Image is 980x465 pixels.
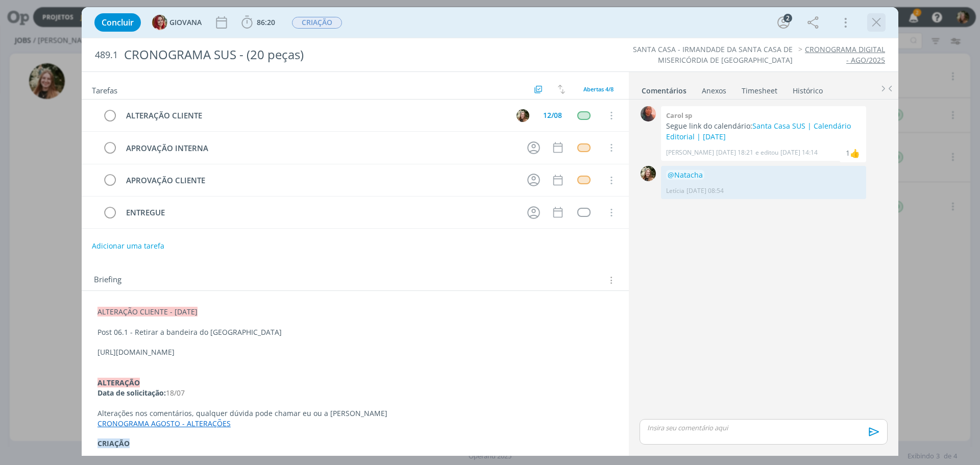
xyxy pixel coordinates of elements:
[666,121,861,142] p: Segue link do calendário:
[94,274,121,287] span: Briefing
[97,307,198,316] span: ALTERAÇÃO CLIENTE - [DATE]
[152,15,167,30] img: G
[755,148,778,157] span: e editou
[792,81,823,96] a: Histórico
[666,148,714,157] p: [PERSON_NAME]
[97,347,613,357] p: [URL][DOMAIN_NAME]
[641,166,656,181] img: L
[97,378,140,387] strong: ALTERAÇÃO
[666,111,692,120] b: Carol sp
[121,174,518,187] div: APROVAÇÃO CLIENTE
[292,17,342,29] span: CRIAÇÃO
[666,121,851,141] a: Santa Casa SUS | Calendário Editorial | [DATE]
[166,388,185,398] span: 18/07
[257,17,275,27] span: 86:20
[517,109,529,122] img: L
[668,170,703,180] span: @Natacha
[805,44,885,64] a: CRONOGRAMA DIGITAL - AGO/2025
[82,7,898,456] div: dialog
[97,408,613,419] p: Alterações nos comentários, qualquer dúvida pode chamar eu ou a [PERSON_NAME]
[95,50,118,61] span: 489.1
[543,112,562,119] div: 12/08
[687,186,724,195] span: [DATE] 08:54
[91,237,165,255] button: Adicionar uma tarefa
[121,109,507,122] div: ALTERAÇÃO CLIENTE
[102,18,134,27] span: Concluir
[120,42,552,67] div: CRONOGRAMA SUS - (20 peças)
[97,438,130,448] strong: CRIAÇÃO
[92,83,117,95] span: Tarefas
[291,16,342,29] button: CRIAÇÃO
[775,14,792,31] button: 2
[783,14,792,22] div: 2
[97,419,231,428] a: CRONOGRAMA AGOSTO - ALTERAÇÕES
[702,86,726,96] div: Anexos
[641,81,687,96] a: Comentários
[846,148,850,158] div: 1
[850,147,860,159] div: Natacha
[152,15,202,30] button: GGIOVANA
[94,13,141,32] button: Concluir
[741,81,778,96] a: Timesheet
[97,327,613,337] p: Post 06.1 - Retirar a bandeira do [GEOGRAPHIC_DATA]
[780,148,818,157] span: [DATE] 14:14
[169,19,202,26] span: GIOVANA
[121,142,518,155] div: APROVAÇÃO INTERNA
[97,388,166,398] strong: Data de solicitação:
[666,186,684,195] p: Letícia
[716,148,753,157] span: [DATE] 18:21
[583,85,614,93] span: Abertas 4/8
[558,85,565,94] img: arrow-down-up.svg
[641,106,656,121] img: C
[633,44,793,64] a: SANTA CASA - IRMANDADE DA SANTA CASA DE MISERICÓRDIA DE [GEOGRAPHIC_DATA]
[515,108,530,123] button: L
[239,14,278,31] button: 86:20
[121,206,518,219] div: ENTREGUE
